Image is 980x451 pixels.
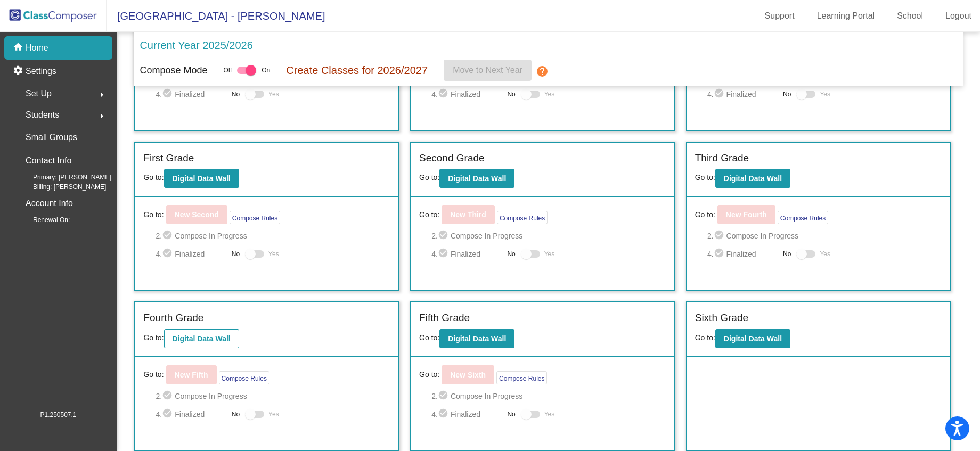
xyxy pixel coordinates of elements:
[507,409,515,419] span: No
[26,65,56,78] p: Settings
[164,169,239,188] button: Digital Data Wall
[707,248,778,260] span: 4. Finalized
[95,88,108,101] mat-icon: arrow_right
[156,390,390,403] span: 2. Compose In Progress
[162,88,175,101] mat-icon: check_circle
[715,169,790,188] button: Digital Data Wall
[156,229,390,242] span: 2. Compose In Progress
[419,173,439,182] span: Go to:
[431,88,502,101] span: 4. Finalized
[695,173,715,182] span: Go to:
[166,365,217,384] button: New Fifth
[26,86,52,101] span: Set Up
[156,88,226,101] span: 4. Finalized
[497,211,548,224] button: Compose Rules
[140,37,252,53] p: Current Year 2025/2026
[268,88,279,101] span: Yes
[143,310,203,326] label: Fourth Grade
[268,408,279,421] span: Yes
[162,229,175,242] mat-icon: check_circle
[232,89,240,99] span: No
[431,408,502,421] span: 4. Finalized
[808,7,884,24] a: Learning Portal
[726,210,767,219] b: New Fourth
[13,42,26,54] mat-icon: home
[95,110,108,122] mat-icon: arrow_right
[162,248,175,260] mat-icon: check_circle
[820,88,830,101] span: Yes
[156,408,226,421] span: 4. Finalized
[173,334,231,343] b: Digital Data Wall
[888,7,932,24] a: School
[164,329,239,348] button: Digital Data Wall
[695,310,748,326] label: Sixth Grade
[724,334,782,343] b: Digital Data Wall
[232,409,240,419] span: No
[507,249,515,259] span: No
[707,88,778,101] span: 4. Finalized
[16,173,111,182] span: Primary: [PERSON_NAME]
[820,248,830,260] span: Yes
[717,205,775,224] button: New Fourth
[140,63,207,78] p: Compose Mode
[439,169,514,188] button: Digital Data Wall
[438,88,451,101] mat-icon: check_circle
[496,371,547,384] button: Compose Rules
[507,89,515,99] span: No
[419,333,439,342] span: Go to:
[450,210,486,219] b: New Third
[442,365,494,384] button: New Sixth
[143,333,164,342] span: Go to:
[143,369,164,380] span: Go to:
[444,60,532,81] button: Move to Next Year
[162,408,175,421] mat-icon: check_circle
[695,209,715,220] span: Go to:
[419,151,485,166] label: Second Grade
[419,369,439,380] span: Go to:
[438,248,451,260] mat-icon: check_circle
[26,196,73,211] p: Account Info
[448,174,506,183] b: Digital Data Wall
[419,209,439,220] span: Go to:
[438,390,451,403] mat-icon: check_circle
[26,42,48,54] p: Home
[223,65,232,75] span: Off
[756,7,803,24] a: Support
[714,88,726,101] mat-icon: check_circle
[783,249,791,259] span: No
[544,88,555,101] span: Yes
[450,371,486,379] b: New Sixth
[695,333,715,342] span: Go to:
[714,248,726,260] mat-icon: check_circle
[286,62,428,78] p: Create Classes for 2026/2027
[431,248,502,260] span: 4. Finalized
[544,248,555,260] span: Yes
[162,390,175,403] mat-icon: check_circle
[438,229,451,242] mat-icon: check_circle
[448,334,506,343] b: Digital Data Wall
[715,329,790,348] button: Digital Data Wall
[232,249,240,259] span: No
[143,209,164,220] span: Go to:
[173,174,231,183] b: Digital Data Wall
[26,153,71,168] p: Contact Info
[26,130,77,145] p: Small Groups
[143,151,194,166] label: First Grade
[219,371,269,384] button: Compose Rules
[453,65,522,75] span: Move to Next Year
[268,248,279,260] span: Yes
[16,215,70,225] span: Renewal On:
[107,7,325,24] span: [GEOGRAPHIC_DATA] - [PERSON_NAME]
[143,173,164,182] span: Go to:
[544,408,555,421] span: Yes
[439,329,514,348] button: Digital Data Wall
[419,310,470,326] label: Fifth Grade
[26,108,59,122] span: Students
[695,151,749,166] label: Third Grade
[262,65,270,75] span: On
[175,371,208,379] b: New Fifth
[16,182,106,192] span: Billing: [PERSON_NAME]
[783,89,791,99] span: No
[175,210,219,219] b: New Second
[937,7,980,24] a: Logout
